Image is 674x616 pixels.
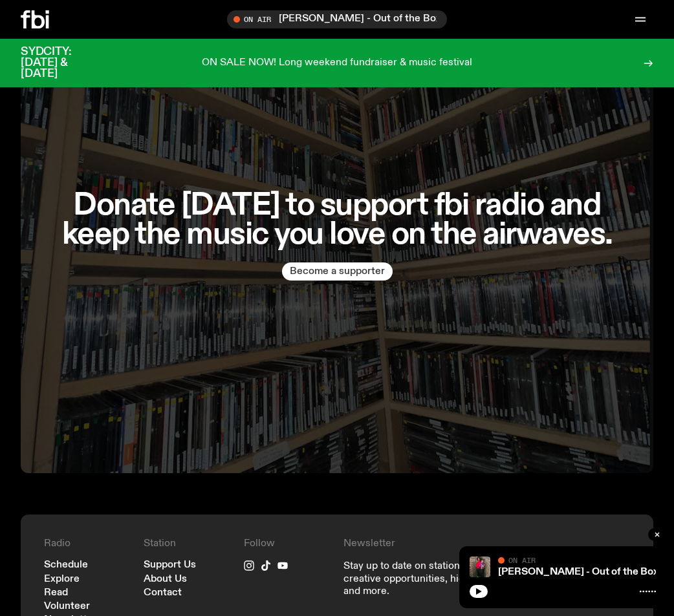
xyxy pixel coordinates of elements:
[44,588,68,598] a: Read
[498,567,658,577] a: [PERSON_NAME] - Out of the Box
[508,556,536,564] span: On Air
[343,538,530,550] h4: Newsletter
[44,560,88,570] a: Schedule
[144,588,182,598] a: Contact
[21,47,103,80] h3: SYDCITY: [DATE] & [DATE]
[470,557,490,577] img: Matt Do & Zion Garcia
[144,538,230,550] h4: Station
[44,538,131,550] h4: Radio
[144,560,196,570] a: Support Us
[44,575,80,584] a: Explore
[144,575,187,584] a: About Us
[343,560,530,598] p: Stay up to date on station news, creative opportunities, highlights, perks and more.
[282,262,393,281] button: Become a supporter
[57,191,617,250] h2: Donate [DATE] to support fbi radio and keep the music you love on the airwaves.
[227,10,447,28] button: On Air[PERSON_NAME] - Out of the Box
[44,602,90,611] a: Volunteer
[202,58,472,69] p: ON SALE NOW! Long weekend fundraiser & music festival
[244,538,331,550] h4: Follow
